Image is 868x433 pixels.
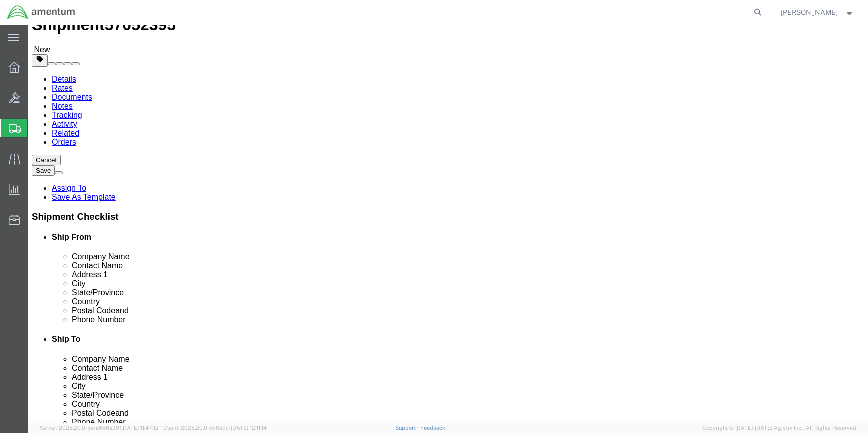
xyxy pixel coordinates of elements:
[40,425,159,431] span: Server: 2025.20.0-5efa686e39f
[702,424,856,432] span: Copyright © [DATE]-[DATE] Agistix Inc., All Rights Reserved
[395,425,420,431] a: Support
[28,25,868,423] iframe: FS Legacy Container
[420,425,445,431] a: Feedback
[781,6,855,18] button: [PERSON_NAME]
[163,425,267,431] span: Client: 2025.20.0-8c6e0cf
[7,5,76,20] img: logo
[781,7,838,18] span: Donald Frederiksen
[121,425,159,431] span: [DATE] 11:47:12
[231,425,267,431] span: [DATE] 12:11:14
